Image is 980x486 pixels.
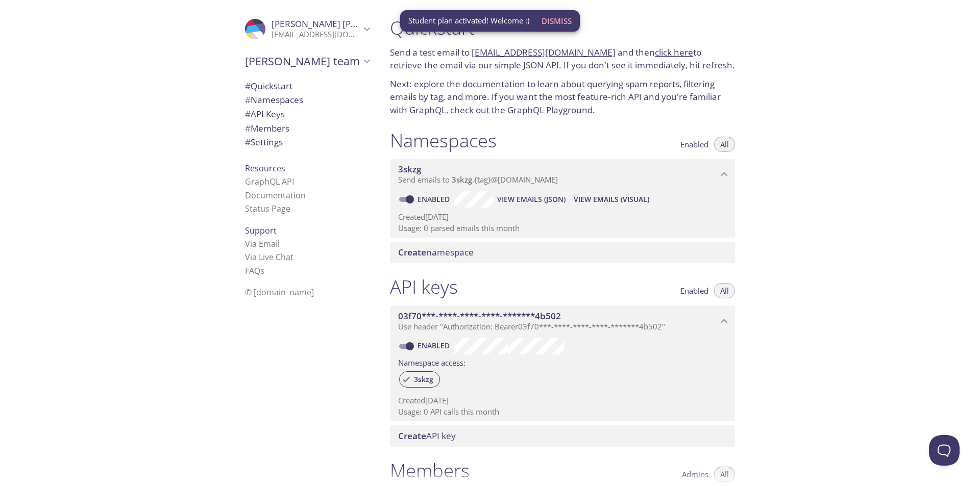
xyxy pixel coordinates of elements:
[237,107,378,121] div: API Keys
[714,283,735,298] button: All
[245,287,314,298] span: © [DOMAIN_NAME]
[390,242,735,263] div: Create namespace
[398,246,474,258] span: namespace
[462,78,525,90] a: documentation
[245,136,251,148] span: #
[570,191,653,208] button: View Emails (Visual)
[398,163,421,175] span: 3skzg
[390,425,735,447] div: Create API Key
[574,193,649,206] span: View Emails (Visual)
[399,371,440,388] div: 3skzg
[245,80,292,92] span: Quickstart
[245,225,277,236] span: Support
[245,265,264,276] a: FAQ
[398,174,558,185] span: Send emails to . {tag} @[DOMAIN_NAME]
[245,122,289,134] span: Members
[398,354,465,369] label: Namespace access:
[245,238,280,249] a: Via Email
[398,223,727,234] p: Usage: 0 parsed emails this month
[245,190,306,201] a: Documentation
[408,15,529,26] span: Student plan activated! Welcome :)
[390,459,470,482] h1: Members
[507,104,593,116] a: GraphQL Playground
[245,122,251,134] span: #
[245,251,293,263] a: Via Live Chat
[398,430,426,442] span: Create
[390,16,735,39] h1: Quickstart
[245,108,251,120] span: #
[245,203,290,214] a: Status Page
[245,108,285,120] span: API Keys
[398,212,727,222] p: Created [DATE]
[245,94,251,106] span: #
[260,265,264,276] span: s
[237,121,378,136] div: Members
[472,46,616,58] a: [EMAIL_ADDRESS][DOMAIN_NAME]
[398,395,727,406] p: Created [DATE]
[237,12,378,46] div: LUCAS MARTINEZ VALBUENA
[929,435,960,466] iframe: Help Scout Beacon - Open
[245,94,303,106] span: Namespaces
[676,467,715,482] button: Admins
[714,137,735,152] button: All
[674,137,715,152] button: Enabled
[493,191,570,208] button: View Emails (JSON)
[245,136,283,148] span: Settings
[245,80,251,92] span: #
[390,159,735,190] div: 3skzg namespace
[537,11,576,31] button: Dismiss
[390,46,735,72] p: Send a test email to and then to retrieve the email via our simple JSON API. If you don't see it ...
[390,129,497,152] h1: Namespaces
[237,48,378,74] div: LUCAS's team
[452,174,472,185] span: 3skzg
[390,78,735,117] p: Next: explore the to learn about querying spam reports, filtering emails by tag, and more. If you...
[245,54,360,68] span: [PERSON_NAME] team
[398,406,727,417] p: Usage: 0 API calls this month
[237,79,378,93] div: Quickstart
[272,30,360,40] p: [EMAIL_ADDRESS][DOMAIN_NAME]
[245,163,285,174] span: Resources
[237,135,378,149] div: Team Settings
[497,193,566,206] span: View Emails (JSON)
[674,283,715,298] button: Enabled
[542,14,572,28] span: Dismiss
[390,275,458,298] h1: API keys
[237,93,378,107] div: Namespaces
[416,194,454,204] a: Enabled
[245,176,294,187] a: GraphQL API
[398,246,426,258] span: Create
[408,375,439,384] span: 3skzg
[655,46,693,58] a: click here
[398,430,456,442] span: API key
[272,18,411,30] span: [PERSON_NAME] [PERSON_NAME]
[416,341,454,350] a: Enabled
[714,467,735,482] button: All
